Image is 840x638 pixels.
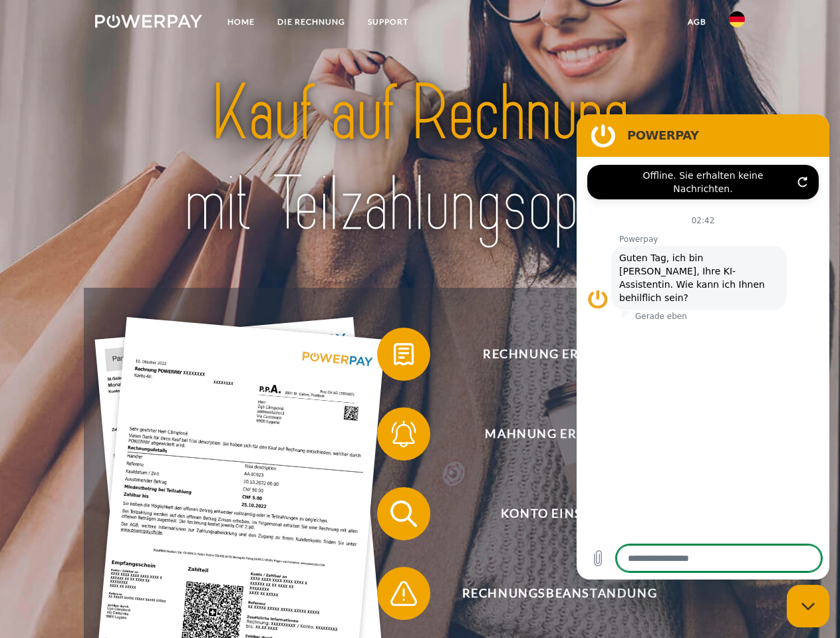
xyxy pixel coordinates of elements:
[387,417,420,451] img: qb_bell.svg
[396,487,722,540] span: Konto einsehen
[377,407,723,461] button: Mahnung erhalten?
[266,10,356,34] a: DIE RECHNUNG
[216,10,266,34] a: Home
[396,328,722,381] span: Rechnung erhalten?
[377,567,723,620] button: Rechnungsbeanstandung
[95,15,202,28] img: logo-powerpay-white.svg
[396,407,722,461] span: Mahnung erhalten?
[387,338,420,371] img: qb_bill.svg
[387,577,420,610] img: qb_warning.svg
[127,64,713,255] img: title-powerpay_de.svg
[356,10,420,34] a: SUPPORT
[377,328,723,381] button: Rechnung erhalten?
[577,114,829,580] iframe: Messaging-Fenster
[377,487,723,540] button: Konto einsehen
[729,11,745,27] img: de
[396,567,722,620] span: Rechnungsbeanstandung
[676,10,718,34] a: agb
[387,497,420,530] img: qb_search.svg
[787,585,829,627] iframe: Schaltfläche zum Öffnen des Messaging-Fensters; Konversation läuft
